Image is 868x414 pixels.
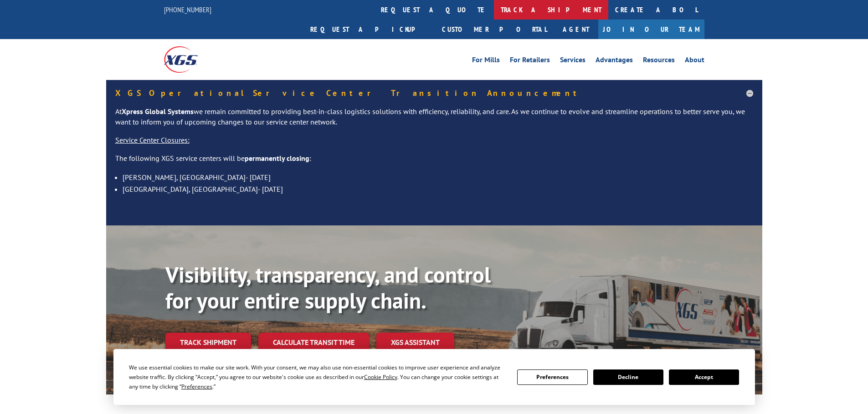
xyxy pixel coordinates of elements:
[115,135,190,145] u: Service Center Closures:
[560,56,586,66] a: Services
[435,20,554,39] a: Customer Portal
[685,56,704,66] a: About
[181,383,212,390] span: Preferences
[303,20,435,39] a: Request a pickup
[596,56,633,66] a: Advantages
[258,333,369,352] a: Calculate transit time
[510,56,550,66] a: For Retailers
[472,56,500,66] a: For Mills
[598,20,704,39] a: Join Our Team
[122,107,194,116] strong: Xpress Global Systems
[129,363,506,391] div: We use essential cookies to make our site work. With your consent, we may also use non-essential ...
[376,333,454,352] a: XGS ASSISTANT
[364,373,397,381] span: Cookie Policy
[113,349,755,405] div: Cookie Consent Prompt
[593,369,663,385] button: Decline
[245,154,309,163] strong: permanently closing
[115,153,753,171] p: The following XGS service centers will be :
[164,5,211,14] a: [PHONE_NUMBER]
[165,260,491,315] b: Visibility, transparency, and control for your entire supply chain.
[554,20,598,39] a: Agent
[669,369,739,385] button: Accept
[123,171,753,183] li: [PERSON_NAME], [GEOGRAPHIC_DATA]- [DATE]
[115,106,753,135] p: At we remain committed to providing best-in-class logistics solutions with efficiency, reliabilit...
[123,183,753,195] li: [GEOGRAPHIC_DATA], [GEOGRAPHIC_DATA]- [DATE]
[165,333,251,352] a: Track shipment
[517,369,587,385] button: Preferences
[643,56,675,66] a: Resources
[115,89,753,97] h5: XGS Operational Service Center Transition Announcement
